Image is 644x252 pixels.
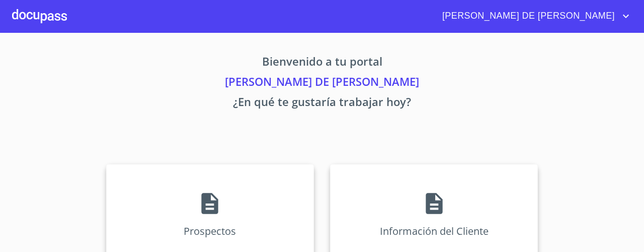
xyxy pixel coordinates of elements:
p: Bienvenido a tu portal [12,53,632,73]
button: account of current user [435,8,632,24]
p: Prospectos [184,224,236,238]
p: ¿En qué te gustaría trabajar hoy? [12,93,632,114]
span: [PERSON_NAME] DE [PERSON_NAME] [435,8,620,24]
p: Información del Cliente [380,224,489,238]
p: [PERSON_NAME] DE [PERSON_NAME] [12,73,632,93]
